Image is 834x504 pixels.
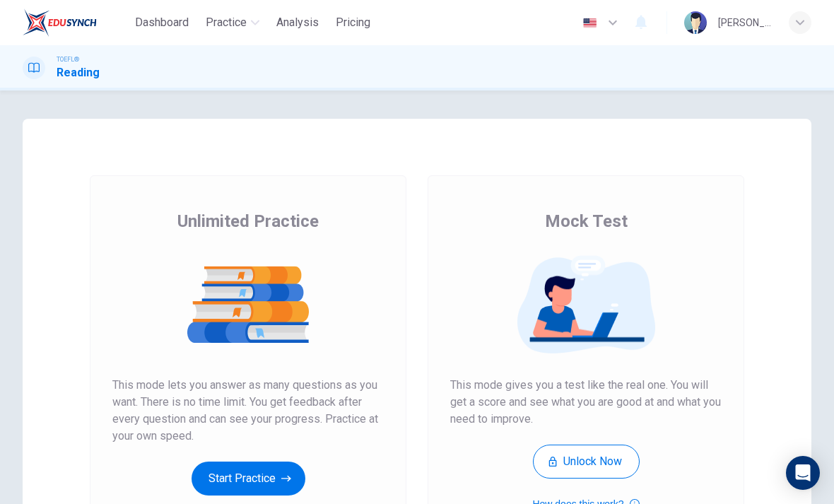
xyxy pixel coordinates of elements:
[57,64,100,81] h1: Reading
[200,10,265,35] button: Practice
[135,14,189,31] span: Dashboard
[545,210,628,233] span: Mock Test
[177,210,319,233] span: Unlimited Practice
[271,10,324,35] button: Analysis
[206,14,247,31] span: Practice
[684,11,707,34] img: Profile picture
[23,8,97,37] img: EduSynch logo
[276,14,319,31] span: Analysis
[330,10,376,35] button: Pricing
[129,10,194,35] button: Dashboard
[23,8,129,37] a: EduSynch logo
[533,445,640,479] button: Unlock Now
[718,14,772,31] div: [PERSON_NAME]
[450,377,722,428] span: This mode gives you a test like the real one. You will get a score and see what you are good at a...
[786,456,820,490] div: Open Intercom Messenger
[192,462,305,496] button: Start Practice
[57,54,79,64] span: TOEFL®
[581,18,599,28] img: en
[112,377,384,445] span: This mode lets you answer as many questions as you want. There is no time limit. You get feedback...
[336,14,370,31] span: Pricing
